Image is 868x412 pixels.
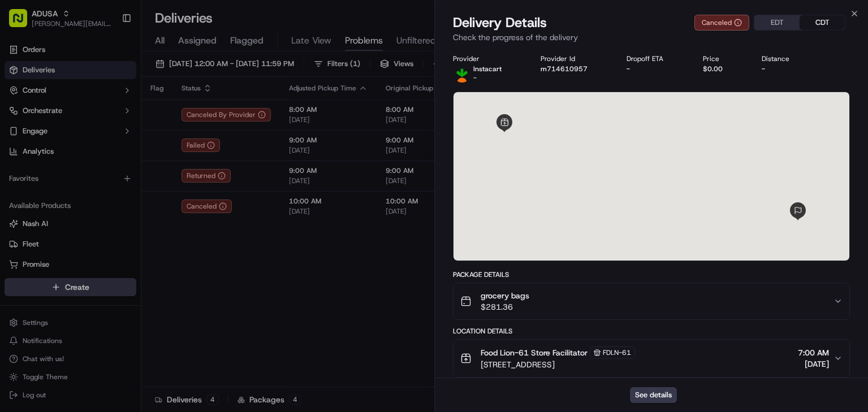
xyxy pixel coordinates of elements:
button: Canceled [694,15,749,31]
img: Nash [11,11,34,34]
span: [DATE] [129,175,152,184]
div: Dropoff ETA [627,54,684,63]
span: [DATE] [100,206,123,215]
a: 💻API Documentation [91,248,186,268]
button: Food Lion-61 Store FacilitatorFDLN-61[STREET_ADDRESS]7:00 AM[DATE] [454,340,850,377]
span: • [94,206,98,215]
div: Distance [762,54,810,63]
div: - [627,64,684,73]
input: Got a question? Start typing here... [29,73,204,85]
div: Provider [453,54,522,63]
div: Package Details [453,270,850,279]
span: Wisdom [PERSON_NAME] [35,175,120,184]
p: Instacart [473,64,502,73]
span: 7:00 AM [798,347,829,358]
img: profile_instacart_ahold_partner.png [453,64,471,83]
div: We're available if you need us! [51,119,156,128]
a: 📗Knowledge Base [7,248,91,268]
div: - [762,64,810,73]
span: - [473,73,477,83]
button: CDT [800,15,845,30]
span: • [123,175,127,184]
span: [PERSON_NAME] [35,206,92,215]
button: See details [630,387,677,403]
div: Location Details [453,327,850,336]
div: Price [703,54,744,63]
a: Powered byPylon [80,280,137,289]
div: Provider Id [541,54,608,63]
div: $0.00 [703,64,744,73]
span: [STREET_ADDRESS] [481,359,635,370]
button: m714610957 [541,64,588,73]
span: Delivery Details [453,14,547,32]
img: 1736555255976-a54dd68f-1ca7-489b-9aae-adbdc363a1c4 [23,206,32,215]
span: Knowledge Base [23,253,87,264]
p: Welcome 👋 [11,45,206,63]
div: 💻 [96,254,105,263]
button: See all [175,145,206,158]
span: API Documentation [107,253,182,264]
img: 1736555255976-a54dd68f-1ca7-489b-9aae-adbdc363a1c4 [23,176,32,185]
img: Matthew Saporito [11,195,29,213]
button: EDT [754,15,800,30]
span: [DATE] [798,358,829,370]
img: Wisdom Oko [11,164,29,187]
button: grocery bags$281.36 [454,283,850,319]
span: grocery bags [481,290,529,301]
span: Food Lion-61 Store Facilitator [481,347,588,358]
span: Pylon [113,280,137,289]
img: 1736555255976-a54dd68f-1ca7-489b-9aae-adbdc363a1c4 [11,108,32,128]
span: $281.36 [481,301,529,313]
img: 8571987876998_91fb9ceb93ad5c398215_72.jpg [24,108,44,128]
div: 📗 [11,254,20,263]
div: Start new chat [51,108,185,119]
div: Past conversations [11,147,76,156]
button: Start new chat [192,111,206,125]
span: FDLN-61 [603,348,631,357]
p: Check the progress of the delivery [453,32,850,43]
